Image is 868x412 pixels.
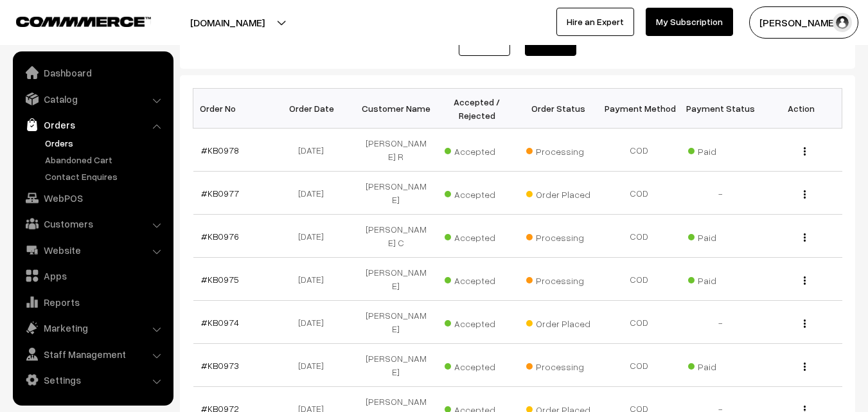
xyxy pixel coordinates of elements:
[355,89,436,129] th: Customer Name
[16,291,169,314] a: Reports
[355,258,436,301] td: [PERSON_NAME]
[599,172,680,215] td: COD
[445,141,509,158] span: Accepted
[355,172,436,215] td: [PERSON_NAME]
[688,228,752,244] span: Paid
[749,6,858,39] button: [PERSON_NAME]…
[16,87,169,111] a: Catalog
[445,228,509,244] span: Accepted
[145,6,310,39] button: [DOMAIN_NAME]
[274,215,355,258] td: [DATE]
[599,89,680,129] th: Payment Method
[804,233,806,242] img: Menu
[201,360,239,371] a: #KB0973
[355,129,436,172] td: [PERSON_NAME] R
[680,301,761,344] td: -
[274,301,355,344] td: [DATE]
[526,184,590,201] span: Order Placed
[599,129,680,172] td: COD
[688,271,752,287] span: Paid
[274,129,355,172] td: [DATE]
[16,316,169,339] a: Marketing
[21,33,31,44] img: website_grey.svg
[49,76,115,84] div: Domain Overview
[16,186,169,210] a: WebPOS
[142,76,217,84] div: Keywords by Traffic
[518,89,599,129] th: Order Status
[355,344,436,387] td: [PERSON_NAME]
[833,13,852,32] img: user
[526,314,590,330] span: Order Placed
[646,8,733,36] a: My Subscription
[445,357,509,373] span: Accepted
[36,21,63,31] div: v 4.0.24
[445,271,509,287] span: Accepted
[599,344,680,387] td: COD
[436,89,517,129] th: Accepted / Rejected
[16,17,151,26] img: COMMMERCE
[556,8,634,36] a: Hire an Expert
[526,357,590,373] span: Processing
[274,344,355,387] td: [DATE]
[804,319,806,328] img: Menu
[445,314,509,330] span: Accepted
[16,212,169,235] a: Customers
[804,363,806,371] img: Menu
[688,141,752,158] span: Paid
[274,89,355,129] th: Order Date
[526,141,590,158] span: Processing
[599,215,680,258] td: COD
[16,238,169,262] a: Website
[274,172,355,215] td: [DATE]
[355,215,436,258] td: [PERSON_NAME] C
[201,317,239,328] a: #KB0974
[16,264,169,287] a: Apps
[21,21,31,31] img: logo_orange.svg
[16,61,169,84] a: Dashboard
[804,276,806,285] img: Menu
[201,145,239,156] a: #KB0978
[680,172,761,215] td: -
[193,89,274,129] th: Order No
[35,75,45,85] img: tab_domain_overview_orange.svg
[42,170,169,183] a: Contact Enquires
[355,301,436,344] td: [PERSON_NAME]
[804,190,806,199] img: Menu
[16,368,169,391] a: Settings
[599,258,680,301] td: COD
[42,153,169,166] a: Abandoned Cart
[804,147,806,156] img: Menu
[42,136,169,150] a: Orders
[201,274,239,285] a: #KB0975
[526,271,590,287] span: Processing
[445,184,509,201] span: Accepted
[599,301,680,344] td: COD
[688,357,752,373] span: Paid
[128,75,138,85] img: tab_keywords_by_traffic_grey.svg
[33,33,141,44] div: Domain: [DOMAIN_NAME]
[680,89,761,129] th: Payment Status
[274,258,355,301] td: [DATE]
[201,188,239,199] a: #KB0977
[16,343,169,366] a: Staff Management
[201,231,239,242] a: #KB0976
[16,113,169,136] a: Orders
[16,13,128,28] a: COMMMERCE
[761,89,842,129] th: Action
[526,228,590,244] span: Processing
